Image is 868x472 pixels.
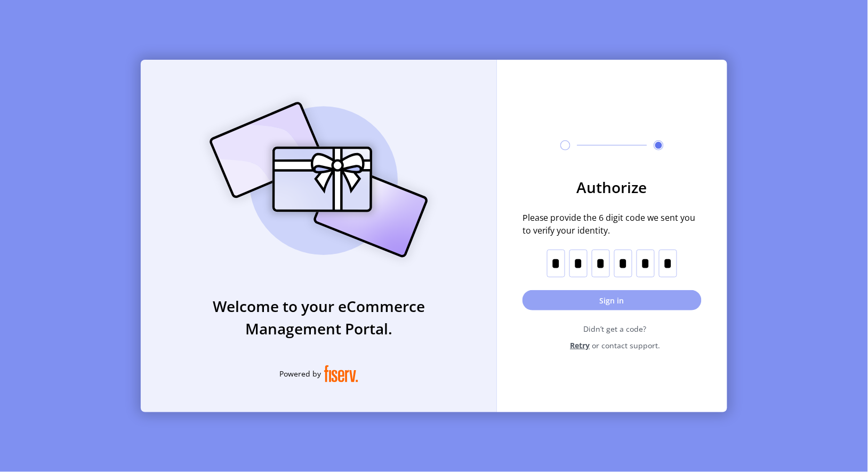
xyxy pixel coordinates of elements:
img: card_Illustration.svg [194,90,444,269]
span: Powered by [279,368,321,379]
span: Didn’t get a code? [529,323,702,334]
h3: Authorize [523,176,702,198]
span: Retry [570,340,590,351]
h3: Welcome to your eCommerce Management Portal. [141,295,497,340]
button: Sign in [523,290,702,310]
span: Please provide the 6 digit code we sent you to verify your identity. [523,211,702,237]
span: or contact support. [592,340,661,351]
